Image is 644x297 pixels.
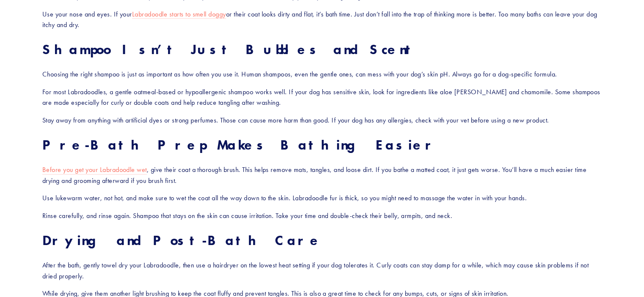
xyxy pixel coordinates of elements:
[42,164,602,186] p: , give their coat a thorough brush. This helps remove mats, tangles, and loose dirt. If you bathe...
[42,9,602,30] p: Use your nose and eyes. If your or their coat looks dirty and flat, it’s bath time. Just don’t fa...
[42,136,437,153] strong: Pre-Bath Prep Makes Bathing Easier
[42,166,147,174] a: Before you get your Labradoodle wet
[42,115,602,126] p: Stay away from anything with artificial dyes or strong perfumes. Those can cause more harm than g...
[42,87,602,108] p: For most Labradoodles, a gentle oatmeal-based or hypoallergenic shampoo works well. If your dog h...
[42,260,602,281] p: After the bath, gently towel dry your Labradoodle, then use a hairdryer on the lowest heat settin...
[42,232,322,248] strong: Drying and Post-Bath Care
[42,210,602,221] p: Rinse carefully, and rinse again. Shampoo that stays on the skin can cause irritation. Take your ...
[42,69,602,80] p: Choosing the right shampoo is just as important as how often you use it. Human shampoos, even the...
[42,41,418,57] strong: Shampoo Isn’t Just Bubbles and Scent
[42,193,602,204] p: Use lukewarm water, not hot, and make sure to wet the coat all the way down to the skin. Labradoo...
[132,10,226,19] a: Labradoodle starts to smell doggy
